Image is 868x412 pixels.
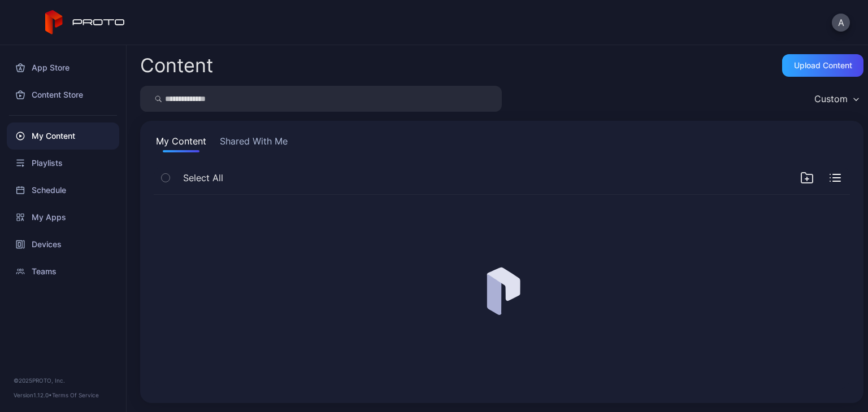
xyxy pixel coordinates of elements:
[14,376,112,385] div: © 2025 PROTO, Inc.
[7,81,119,108] a: Content Store
[183,171,223,185] span: Select All
[14,392,52,398] span: Version 1.12.0 •
[7,122,119,150] a: My Content
[154,134,209,152] button: My Content
[782,54,863,77] button: Upload Content
[52,392,99,398] a: Terms Of Service
[794,61,852,70] div: Upload Content
[140,56,213,75] div: Content
[7,177,119,204] a: Schedule
[814,93,848,104] div: Custom
[832,14,850,32] button: A
[7,231,119,258] a: Devices
[809,86,863,112] button: Custom
[7,54,119,81] a: App Store
[7,258,119,285] a: Teams
[7,150,119,177] a: Playlists
[7,204,119,231] a: My Apps
[218,134,290,152] button: Shared With Me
